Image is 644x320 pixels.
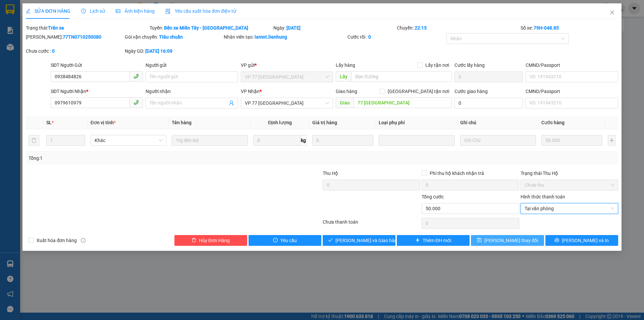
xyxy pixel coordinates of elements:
input: Ghi Chú [460,135,536,146]
b: 22:15 [415,25,427,31]
span: [PERSON_NAME] và In [562,237,609,244]
input: 0 [541,135,602,146]
div: Trạng thái: [25,24,149,32]
input: VD: Bàn, Ghế [172,135,248,146]
img: logo [73,3,98,29]
span: phone [133,100,139,105]
button: printer[PERSON_NAME] và In [545,235,618,246]
span: Chưa thu [525,180,614,190]
img: icon [165,9,171,14]
span: Thu Hộ [323,171,338,176]
button: save[PERSON_NAME] thay đổi [471,235,544,246]
strong: Sđt: [3,16,13,22]
b: lamnt.lienhung [255,34,287,40]
div: [PERSON_NAME]: [26,33,123,41]
span: Cước hàng [541,120,565,125]
label: Cước giao hàng [454,89,488,94]
b: Tiêu chuẩn [159,34,183,40]
input: 0 [312,135,373,146]
span: [PERSON_NAME] và Giao hàng [335,237,400,244]
span: Đơn vị tính [91,120,116,125]
button: plusThêm ĐH mới [397,235,470,246]
input: Dọc đường [354,97,452,108]
span: Ảnh kiện hàng [116,8,155,14]
span: info-circle [81,238,86,243]
th: Loại phụ phí [376,116,457,129]
span: user-add [229,100,234,106]
div: SĐT Người Nhận [51,88,143,95]
div: Chuyến: [396,24,520,32]
b: 79H-048.85 [534,25,559,31]
b: [DATE] [286,25,301,31]
span: [GEOGRAPHIC_DATA] tận nơi [385,88,452,95]
span: save [477,238,482,243]
span: SL [46,120,52,125]
span: Giao [336,97,354,108]
th: Ghi chú [458,116,539,129]
span: printer [554,238,559,243]
span: picture [116,9,120,13]
div: Chưa cước : [26,47,123,55]
b: [DATE] 16:09 [145,48,172,54]
span: plus [415,238,420,243]
input: Cước lấy hàng [454,72,523,82]
div: Gói vận chuyển: [125,33,222,41]
span: VP Nhận [241,89,260,94]
button: Close [603,3,622,22]
span: exclamation-circle [273,238,278,243]
b: Bến xe Miền Tây - [GEOGRAPHIC_DATA] [164,25,248,31]
span: Lấy tận nơi [423,61,452,69]
span: 0974125024 [51,49,86,56]
span: Giao hàng [336,89,357,94]
strong: Sđt người nhận: [3,49,51,56]
span: Tổng cước [422,194,444,199]
span: VP 77 Thái Nguyên [245,98,329,108]
span: Hủy Đơn Hàng [199,237,230,244]
span: Tại văn phòng [525,203,614,214]
span: Giá trị hàng [312,120,337,125]
div: CMND/Passport [526,88,618,95]
span: Định lượng [268,120,292,125]
span: phone [133,74,139,79]
span: Khác [95,135,162,145]
b: Trên xe [48,25,64,31]
div: SĐT Người Gửi [51,61,143,69]
div: Ngày GD: [125,47,222,55]
span: Tên hàng [172,120,192,125]
span: close [609,10,615,15]
div: Số xe: [520,24,619,32]
div: Tổng: 1 [29,154,249,162]
span: Yêu cầu xuất hóa đơn điện tử [165,8,236,14]
strong: Văn phòng: [3,9,67,15]
b: 77TN0710250080 [63,34,101,40]
div: Người gửi [146,61,238,69]
span: VP Diên Toàn [33,9,67,15]
span: kg [300,135,307,146]
span: Phí thu hộ khách nhận trả [427,170,487,177]
div: Trạng thái Thu Hộ [521,170,618,177]
span: [PERSON_NAME] thay đổi [484,237,538,244]
div: Cước rồi : [347,33,445,41]
div: Ngày: [273,24,396,32]
label: Cước lấy hàng [454,62,485,68]
span: delete [192,238,196,243]
span: VP 77 Thái Nguyên [245,72,329,82]
span: Lấy [336,71,351,82]
b: 0 [52,48,55,54]
span: SỬA ĐƠN HÀNG [26,8,70,14]
span: Thêm ĐH mới [423,237,451,244]
div: Tuyến: [149,24,273,32]
span: edit [26,9,31,13]
input: Dọc đường [351,71,452,82]
span: Xuất hóa đơn hàng [34,237,79,244]
button: exclamation-circleYêu cầu [249,235,321,246]
button: plus [608,135,615,146]
span: check [328,238,333,243]
span: Lấy hàng [336,62,355,68]
label: Hình thức thanh toán [521,194,565,199]
button: delete [29,135,39,146]
strong: Sđt người gửi: [3,34,45,41]
div: Nhân viên tạo: [224,33,346,41]
span: Yêu cầu [280,237,297,244]
span: 0774466746 [45,34,80,41]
